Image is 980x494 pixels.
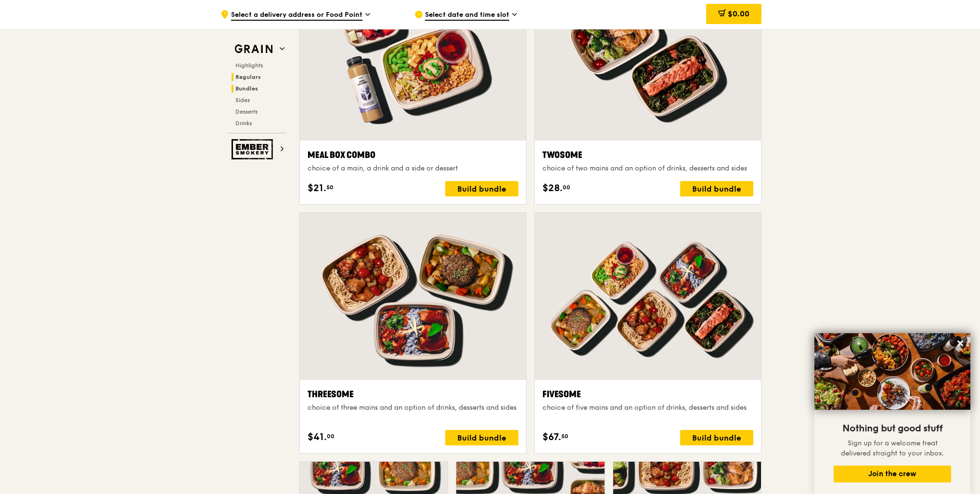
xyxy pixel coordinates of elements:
span: Desserts [235,108,258,115]
div: choice of three mains and an option of drinks, desserts and sides [308,403,518,413]
span: Select a delivery address or Food Point [231,10,362,21]
span: Sign up for a welcome treat delivered straight to your inbox. [841,439,944,457]
div: Build bundle [445,430,518,445]
span: Select date and time slot [425,10,509,21]
div: Build bundle [445,181,518,196]
div: Build bundle [680,430,753,445]
div: Meal Box Combo [308,148,518,162]
span: $28. [542,181,563,195]
div: Twosome [542,148,753,162]
div: Build bundle [680,181,753,196]
span: $0.00 [728,9,749,18]
span: 00 [563,183,570,191]
span: Nothing but good stuff [842,423,942,434]
img: Grain web logo [232,40,276,58]
span: 50 [326,183,334,191]
span: 00 [327,432,335,440]
div: choice of two mains and an option of drinks, desserts and sides [542,164,753,173]
button: Close [953,336,968,351]
div: choice of five mains and an option of drinks, desserts and sides [542,403,753,413]
span: $21. [308,181,326,195]
span: 50 [561,432,568,440]
span: $67. [542,430,561,444]
img: Ember Smokery web logo [232,139,276,159]
span: Highlights [235,62,263,69]
span: Regulars [235,74,261,80]
span: Sides [235,97,250,104]
button: Join the crew [834,466,951,482]
div: Threesome [308,388,518,401]
span: $41. [308,430,327,444]
img: DSC07876-Edit02-Large.jpeg [814,333,970,410]
span: Drinks [235,120,252,127]
div: choice of a main, a drink and a side or dessert [308,164,518,173]
span: Bundles [235,85,258,92]
div: Fivesome [542,388,753,401]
